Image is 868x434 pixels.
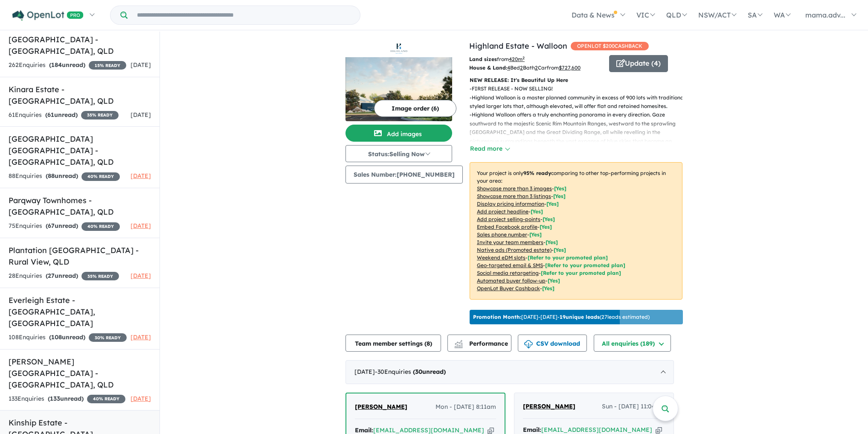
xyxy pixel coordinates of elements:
span: [Refer to your promoted plan] [541,270,621,276]
strong: ( unread) [49,333,85,341]
div: [DATE] [345,360,674,384]
u: Social media retargeting [477,270,539,276]
b: Land sizes [469,56,497,62]
h5: [PERSON_NAME][GEOGRAPHIC_DATA] - [GEOGRAPHIC_DATA] , QLD [9,356,151,390]
u: Weekend eDM slots [477,254,525,261]
span: [Refer to your promoted plan] [545,262,625,268]
span: [PERSON_NAME] [523,402,575,410]
img: Openlot PRO Logo White [12,10,84,21]
button: CSV download [518,335,587,352]
button: All enquiries (189) [594,335,671,352]
span: Mon - [DATE] 8:11am [435,402,496,412]
img: bar-chart.svg [454,343,463,348]
a: Highland Estate - Walloon [469,41,567,51]
b: 95 % ready [523,170,551,176]
span: 35 % READY [81,111,119,119]
span: [DATE] [131,272,151,280]
u: Geo-targeted email & SMS [477,262,543,268]
span: [PERSON_NAME] [355,403,407,411]
span: 15 % READY [89,61,126,70]
a: [EMAIL_ADDRESS][DOMAIN_NAME] [541,426,652,434]
span: 88 [48,172,55,180]
img: line-chart.svg [455,340,462,345]
span: [ Yes ] [543,216,555,222]
span: [DATE] [131,61,151,69]
strong: ( unread) [46,222,78,230]
p: [DATE] - [DATE] - ( 27 leads estimated) [473,313,650,321]
u: Add project selling-points [477,216,540,222]
span: [ Yes ] [540,224,552,230]
b: 19 unique leads [560,314,600,320]
input: Try estate name, suburb, builder or developer [129,6,358,24]
button: Sales Number:[PHONE_NUMBER] [345,166,463,184]
button: Performance [447,335,511,352]
strong: Email: [523,426,541,434]
div: 262 Enquir ies [9,60,126,70]
span: mama.adv... [805,11,845,19]
span: 30 % READY [89,333,127,342]
span: [DATE] [131,333,151,341]
strong: ( unread) [46,272,78,280]
span: 67 [48,222,55,230]
span: [ Yes ] [529,231,542,238]
p: - Highland Walloon is a master planned community in excess of 900 lots with traditional-styled la... [470,93,689,111]
u: 420 m [509,56,525,62]
div: 75 Enquir ies [9,221,120,231]
u: Add project headline [477,208,528,215]
img: download icon [524,340,533,349]
strong: ( unread) [49,61,85,69]
h5: Kinara Estate - [GEOGRAPHIC_DATA] , QLD [9,84,151,107]
span: 133 [50,395,60,402]
button: Add images [345,125,452,142]
u: 4 [507,64,510,71]
u: Invite your team members [477,239,543,245]
span: [Yes] [548,277,560,284]
b: House & Land: [469,64,507,71]
p: Bed Bath Car from [469,64,603,72]
span: [ Yes ] [546,239,558,245]
span: [DATE] [131,222,151,230]
span: [ Yes ] [546,201,559,207]
img: Highland Estate - Walloon Logo [349,44,449,54]
div: 28 Enquir ies [9,271,119,281]
span: 30 [415,368,422,376]
a: [PERSON_NAME] [355,402,407,412]
span: 108 [51,333,62,341]
span: [ Yes ] [531,208,543,215]
button: Status:Selling Now [345,145,452,162]
h5: Plantation [GEOGRAPHIC_DATA] - Rural View , QLD [9,245,151,268]
span: 40 % READY [81,222,120,231]
u: Sales phone number [477,231,527,238]
p: from [469,55,603,64]
u: $ 727,600 [559,64,581,71]
span: [DATE] [131,395,151,402]
u: OpenLot Buyer Cashback [477,285,540,291]
a: [EMAIL_ADDRESS][DOMAIN_NAME] [373,426,484,434]
strong: ( unread) [413,368,446,376]
p: - FIRST RELEASE - NOW SELLING! [470,84,689,93]
span: Sun - [DATE] 11:04pm [602,402,665,412]
span: 27 [48,272,55,280]
u: Automated buyer follow-up [477,277,546,284]
span: 40 % READY [87,395,125,403]
a: Highland Estate - Walloon LogoHighland Estate - Walloon [345,40,452,121]
span: OPENLOT $ 200 CASHBACK [571,42,649,50]
span: [Refer to your promoted plan] [528,254,608,261]
sup: 2 [523,55,525,60]
b: Promotion Month: [473,314,521,320]
p: - Highland Walloon offers a truly enchanting panorama in every direction. Gaze southward to the m... [470,111,689,154]
span: [DATE] [131,111,151,119]
h5: [GEOGRAPHIC_DATA] [GEOGRAPHIC_DATA] - [GEOGRAPHIC_DATA] , QLD [9,133,151,168]
button: Read more [470,144,510,154]
a: [PERSON_NAME] [523,402,575,412]
span: [DATE] [131,172,151,180]
span: [ Yes ] [554,185,566,192]
span: 40 % READY [81,172,120,181]
div: 61 Enquir ies [9,110,119,120]
span: [Yes] [554,247,566,253]
h5: Everleigh Estate - [GEOGRAPHIC_DATA] , [GEOGRAPHIC_DATA] [9,294,151,329]
div: 133 Enquir ies [9,394,125,404]
strong: ( unread) [46,172,78,180]
span: 61 [47,111,54,119]
span: 8 [427,340,430,347]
